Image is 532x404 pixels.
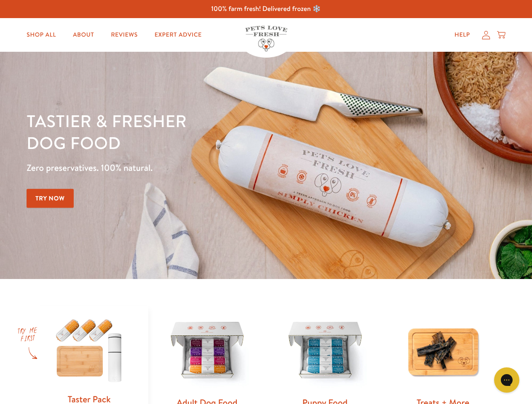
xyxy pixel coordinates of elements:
[27,189,74,208] a: Try Now
[66,27,101,43] a: About
[245,26,287,51] img: Pets Love Fresh
[20,27,63,43] a: Shop All
[27,160,346,175] p: Zero preservatives. 100% natural.
[148,27,209,43] a: Expert Advice
[27,110,346,154] h1: Tastier & fresher dog food
[490,364,524,396] iframe: Gorgias live chat messenger
[104,27,144,43] a: Reviews
[448,27,477,43] a: Help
